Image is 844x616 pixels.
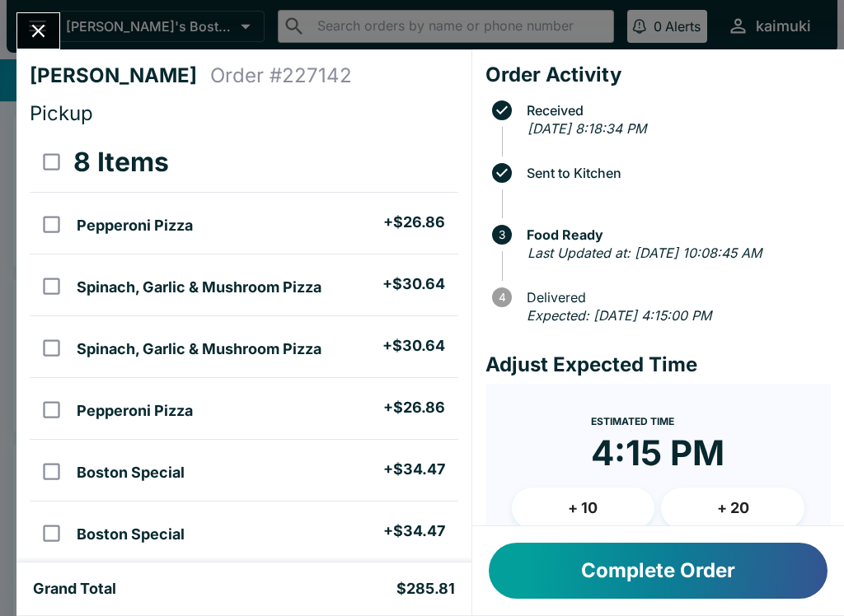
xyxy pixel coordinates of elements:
[518,103,831,118] span: Received
[527,245,762,261] em: Last Updated at: [DATE] 10:08:45 AM
[77,463,185,483] h5: Boston Special
[518,290,831,305] span: Delivered
[383,460,445,479] h5: + $34.47
[661,488,804,529] button: + 20
[30,63,210,88] h4: [PERSON_NAME]
[17,13,59,49] button: Close
[77,339,321,359] h5: Spinach, Garlic & Mushroom Pizza
[591,415,674,427] span: Estimated Time
[77,278,321,297] h5: Spinach, Garlic & Mushroom Pizza
[77,525,185,544] h5: Boston Special
[489,543,828,599] button: Complete Order
[499,228,505,241] text: 3
[77,216,193,236] h5: Pepperoni Pizza
[383,212,445,232] h5: + $26.86
[73,146,169,179] h3: 8 Items
[518,166,831,180] span: Sent to Kitchen
[383,521,445,541] h5: + $34.47
[210,63,352,88] h4: Order # 227142
[485,352,831,377] h4: Adjust Expected Time
[485,63,831,87] h4: Order Activity
[518,227,831,242] span: Food Ready
[30,101,93,125] span: Pickup
[512,488,655,529] button: + 10
[527,307,711,324] em: Expected: [DATE] 4:15:00 PM
[383,398,445,418] h5: + $26.86
[498,291,505,304] text: 4
[591,432,724,474] time: 4:15 PM
[382,274,445,294] h5: + $30.64
[77,401,193,421] h5: Pepperoni Pizza
[396,579,455,599] h5: $285.81
[527,120,646,137] em: [DATE] 8:18:34 PM
[382,336,445,356] h5: + $30.64
[33,579,116,599] h5: Grand Total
